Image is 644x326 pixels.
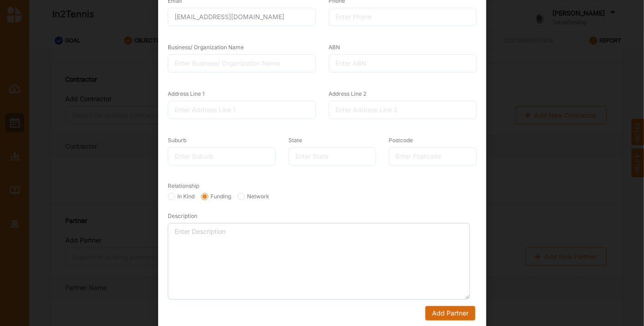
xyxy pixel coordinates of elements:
[168,193,175,200] input: In Kind
[168,90,205,98] label: Address Line 1
[237,193,269,200] label: Network
[425,306,475,321] button: Add Partner
[168,137,186,144] label: Suburb
[168,212,197,220] label: Description
[329,90,366,98] label: Address Line 2
[288,137,302,144] label: State
[201,193,208,200] input: Funding
[168,182,199,190] label: Relationship
[168,44,244,51] label: Business/ Organization Name
[168,193,195,200] label: In Kind
[389,137,413,144] label: Postcode
[201,193,231,200] label: Funding
[237,193,245,200] input: Network
[329,44,340,51] label: ABN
